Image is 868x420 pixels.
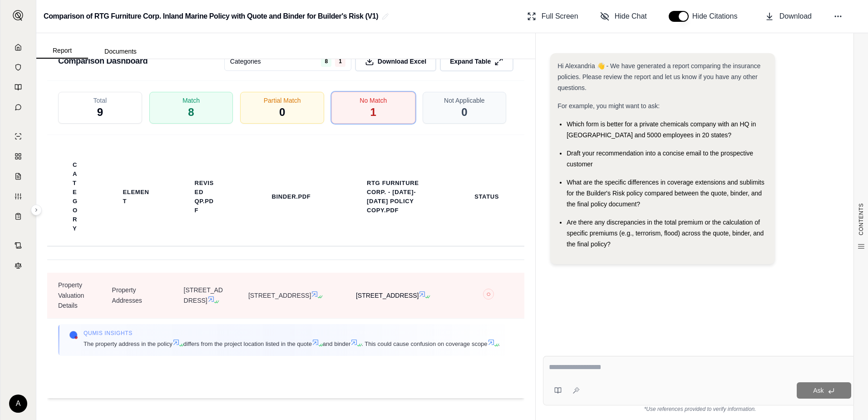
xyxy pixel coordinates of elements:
span: Categories [230,57,261,66]
span: 0 [461,105,467,120]
span: ○ [486,290,491,298]
span: Property Addresses [112,285,162,306]
span: No Match [360,96,387,105]
span: Expand Table [450,57,491,66]
a: Claim Coverage [6,167,30,185]
button: Expand Table [440,51,513,71]
button: Categories81 [224,52,351,71]
span: Are there any discrepancies in the total premium or the calculation of specific premiums (e.g., t... [567,219,764,248]
span: 8 [188,105,194,120]
th: Binder.pdf [261,187,321,207]
a: Contract Analysis [6,236,30,255]
a: Policy Comparisons [6,147,30,165]
div: *Use references provided to verify information. [543,405,857,413]
h2: Comparison of RTG Furniture Corp. Inland Marine Policy with Quote and Binder for Builder's Risk (V1) [44,8,378,25]
span: CONTENTS [858,203,865,235]
span: Ask [813,387,824,394]
span: Download [779,11,812,22]
span: Hide Citations [692,11,743,22]
button: ○ [483,289,494,303]
div: A [9,395,27,413]
span: 9 [97,105,103,120]
span: What are the specific differences in coverage extensions and sublimits for the Builder's Risk pol... [567,179,764,208]
button: Report [36,43,88,59]
button: Download Excel [355,51,436,71]
img: Qumis [69,330,78,340]
th: Status [464,187,510,207]
span: Match [182,96,200,105]
span: Qumis INSIGHTS [84,330,500,337]
span: 8 [321,56,331,67]
span: 1 [370,105,376,120]
span: Draft your recommendation into a concise email to the prospective customer [567,150,753,168]
button: Expand sidebar [31,205,42,215]
a: Documents Vault [6,58,30,76]
th: Category [62,155,90,239]
span: Not Applicable [444,96,485,105]
span: Hide Chat [615,11,647,22]
h3: Comparison Dashboard [58,53,148,69]
span: Property Valuation Details [58,280,90,311]
span: [STREET_ADDRESS] [356,290,442,301]
img: Expand sidebar [13,10,24,21]
button: Full Screen [523,7,582,25]
a: Coverage Table [6,207,30,225]
span: Partial Match [264,96,301,105]
span: For example, you might want to ask: [557,102,660,110]
th: Revised QP.pdf [184,173,227,220]
button: Ask [797,382,851,399]
span: [STREET_ADDRESS] [184,285,227,306]
button: Documents [88,44,153,59]
a: Single Policy [6,127,30,145]
span: [STREET_ADDRESS] [248,290,334,301]
span: 1 [335,56,345,67]
span: 0 [279,105,285,120]
span: Total [94,96,107,105]
button: Download [761,7,815,25]
button: Expand sidebar [9,6,27,25]
a: Prompt Library [6,78,30,96]
button: Hide Chat [597,7,651,25]
th: Element [112,182,162,211]
span: Full Screen [542,11,578,22]
a: Legal Search Engine [6,256,30,275]
a: Custom Report [6,187,30,205]
th: RTG FURNITURE CORP. - [DATE]-[DATE] Policy Copy.pdf [356,173,442,220]
span: Hi Alexandria 👋 - We have generated a report comparing the insurance policies. Please review the ... [557,62,760,91]
span: Download Excel [378,57,426,66]
span: The property address in the policy differs from the project location listed in the quote and bind... [84,339,500,349]
a: Chat [6,98,30,116]
span: Which form is better for a private chemicals company with an HQ in [GEOGRAPHIC_DATA] and 5000 emp... [567,120,756,139]
a: Home [6,38,30,56]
